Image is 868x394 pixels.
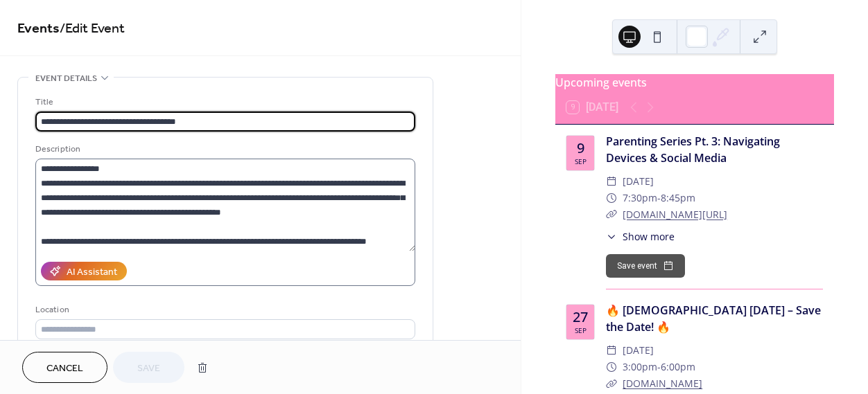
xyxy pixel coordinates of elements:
[577,141,584,155] div: 9
[575,327,587,334] div: Sep
[623,359,657,375] span: 3:00pm
[661,359,695,375] span: 6:00pm
[606,303,821,334] a: 🔥 [DEMOGRAPHIC_DATA] [DATE] – Save the Date! 🔥
[606,229,617,244] div: ​
[606,206,617,223] div: ​
[623,173,654,190] span: [DATE]
[67,265,117,280] div: AI Assistant
[606,359,617,375] div: ​
[35,303,413,317] div: Location
[661,190,695,206] span: 8:45pm
[41,262,127,280] button: AI Assistant
[606,190,617,206] div: ​
[606,342,617,359] div: ​
[575,158,587,165] div: Sep
[35,95,413,109] div: Title
[17,15,60,42] a: Events
[35,142,413,156] div: Description
[22,352,107,383] button: Cancel
[657,190,661,206] span: -
[606,254,685,278] button: Save event
[35,71,97,86] span: Event details
[623,377,702,390] a: [DOMAIN_NAME]
[623,229,675,244] span: Show more
[623,342,654,359] span: [DATE]
[606,134,780,165] a: Parenting Series Pt. 3: Navigating Devices & Social Media
[60,15,125,42] span: / Edit Event
[573,310,588,324] div: 27
[606,229,675,244] button: ​Show more
[623,208,727,221] a: [DOMAIN_NAME][URL]
[623,190,657,206] span: 7:30pm
[46,361,83,376] span: Cancel
[555,74,834,91] div: Upcoming events
[606,375,617,392] div: ​
[606,173,617,190] div: ​
[657,359,661,375] span: -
